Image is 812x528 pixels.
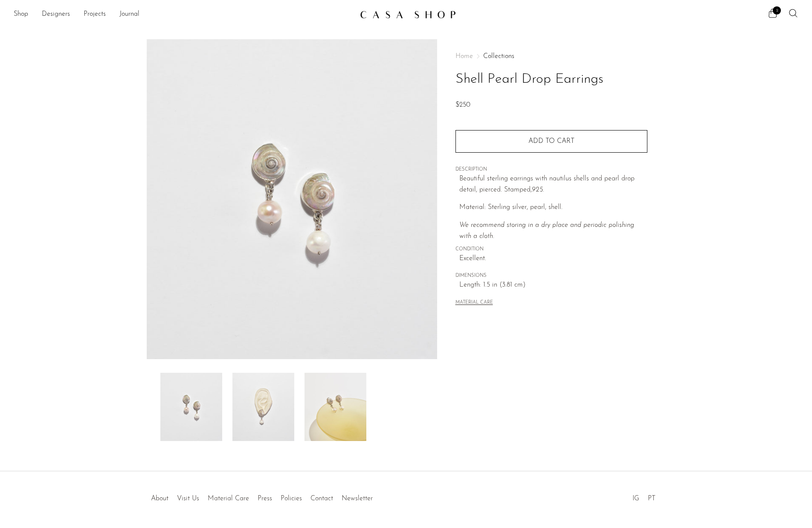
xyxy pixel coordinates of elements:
[773,6,781,15] span: 2
[459,222,634,240] i: We recommend storing in a dry place and periodic polishing with a cloth.
[455,102,470,108] span: $250
[455,272,647,280] span: DIMENSIONS
[304,373,366,441] img: Shell Pearl Drop Earrings
[528,138,574,145] span: Add to cart
[281,495,302,502] a: Policies
[459,202,647,213] p: Material: Sterling silver, pearl, shell.
[160,373,222,441] img: Shell Pearl Drop Earrings
[455,130,647,152] button: Add to cart
[455,53,647,60] nav: Breadcrumbs
[532,186,544,193] em: 925.
[455,69,647,90] h1: Shell Pearl Drop Earrings
[151,495,168,502] a: About
[455,246,647,253] span: CONDITION
[14,7,353,22] nav: Desktop navigation
[459,174,647,195] p: Beautiful sterling earrings with nautilus shells and pearl drop detail, pierced. Stamped,
[632,495,639,502] a: IG
[455,166,647,174] span: DESCRIPTION
[14,7,353,22] ul: NEW HEADER MENU
[147,39,437,359] img: Shell Pearl Drop Earrings
[177,495,199,502] a: Visit Us
[232,373,294,441] img: Shell Pearl Drop Earrings
[84,9,106,20] a: Projects
[258,495,272,502] a: Press
[455,300,493,306] button: MATERIAL CARE
[455,53,473,60] span: Home
[648,495,655,502] a: PT
[310,495,333,502] a: Contact
[14,9,28,20] a: Shop
[459,280,647,291] span: Length: 1.5 in (3.81 cm)
[42,9,70,20] a: Designers
[628,488,660,505] ul: Social Medias
[459,253,647,264] span: Excellent.
[147,488,377,505] ul: Quick links
[208,495,249,502] a: Material Care
[119,9,139,20] a: Journal
[483,53,514,60] a: Collections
